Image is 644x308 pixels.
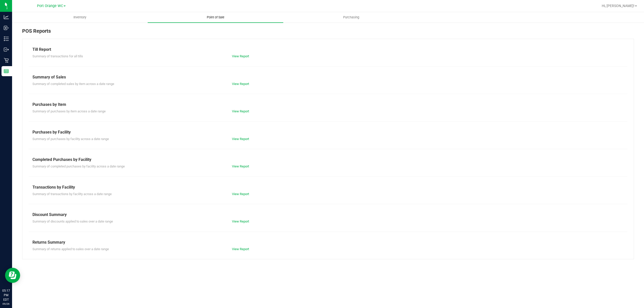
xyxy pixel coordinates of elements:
[200,15,231,20] span: Point of Sale
[4,25,9,30] inline-svg: Inbound
[4,47,9,52] inline-svg: Outbound
[32,212,624,218] div: Discount Summary
[32,129,624,135] div: Purchases by Facility
[37,4,63,8] span: Port Orange WC
[5,268,20,283] iframe: Resource center
[32,74,624,80] div: Summary of Sales
[32,164,125,168] span: Summary of completed purchases by facility across a date range
[32,184,624,190] div: Transactions by Facility
[4,15,9,20] inline-svg: Analytics
[2,288,10,302] p: 05:17 PM EDT
[67,15,93,20] span: Inventory
[232,109,249,113] a: View Report
[336,15,366,20] span: Purchasing
[232,164,249,168] a: View Report
[12,12,148,23] a: Inventory
[232,247,249,251] a: View Report
[32,82,114,86] span: Summary of completed sales by item across a date range
[4,36,9,41] inline-svg: Inventory
[232,82,249,86] a: View Report
[32,54,83,58] span: Summary of transactions for all tills
[32,219,113,223] span: Summary of discounts applied to sales over a date range
[32,192,112,196] span: Summary of transactions by facility across a date range
[4,58,9,63] inline-svg: Retail
[232,192,249,196] a: View Report
[232,137,249,141] a: View Report
[32,239,624,245] div: Returns Summary
[32,157,624,163] div: Completed Purchases by Facility
[232,219,249,223] a: View Report
[2,302,10,306] p: 09/26
[602,4,634,8] span: Hi, [PERSON_NAME]!
[283,12,419,23] a: Purchasing
[4,69,9,74] inline-svg: Reports
[32,102,624,108] div: Purchases by Item
[32,247,109,251] span: Summary of returns applied to sales over a date range
[148,12,283,23] a: Point of Sale
[232,54,249,58] a: View Report
[32,109,106,113] span: Summary of purchases by item across a date range
[32,47,624,53] div: Till Report
[22,27,634,39] div: POS Reports
[32,137,109,141] span: Summary of purchases by facility across a date range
